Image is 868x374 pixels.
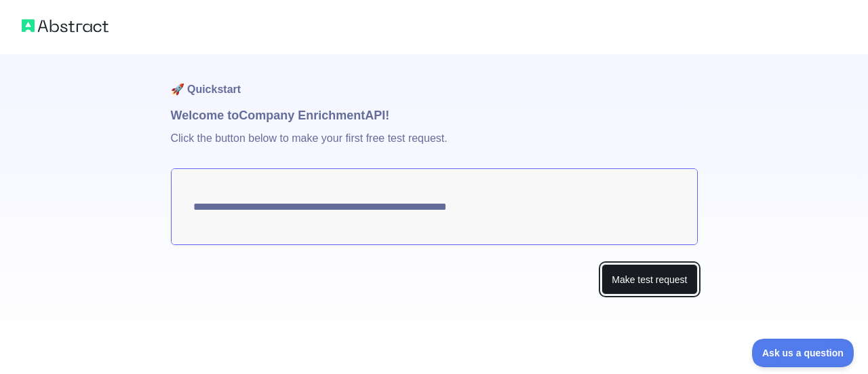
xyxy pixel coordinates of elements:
[171,125,698,168] p: Click the button below to make your first free test request.
[601,264,697,295] button: Make test request
[171,54,698,106] h1: 🚀 Quickstart
[171,106,698,125] h1: Welcome to Company Enrichment API!
[752,339,854,367] iframe: Toggle Customer Support
[22,16,108,35] img: Abstract logo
